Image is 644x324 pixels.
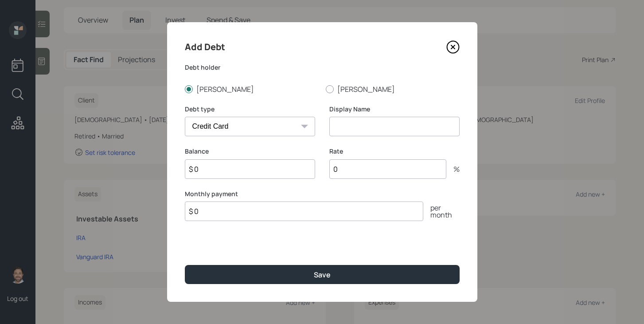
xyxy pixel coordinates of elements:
[329,105,460,114] label: Display Name
[185,40,225,54] h4: Add Debt
[185,147,315,156] label: Balance
[185,105,315,114] label: Debt type
[446,166,460,173] div: %
[314,270,331,280] div: Save
[185,190,460,198] label: Monthly payment
[329,147,460,156] label: Rate
[185,84,319,94] label: [PERSON_NAME]
[423,204,460,218] div: per month
[185,63,460,72] label: Debt holder
[326,84,460,94] label: [PERSON_NAME]
[185,265,460,284] button: Save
